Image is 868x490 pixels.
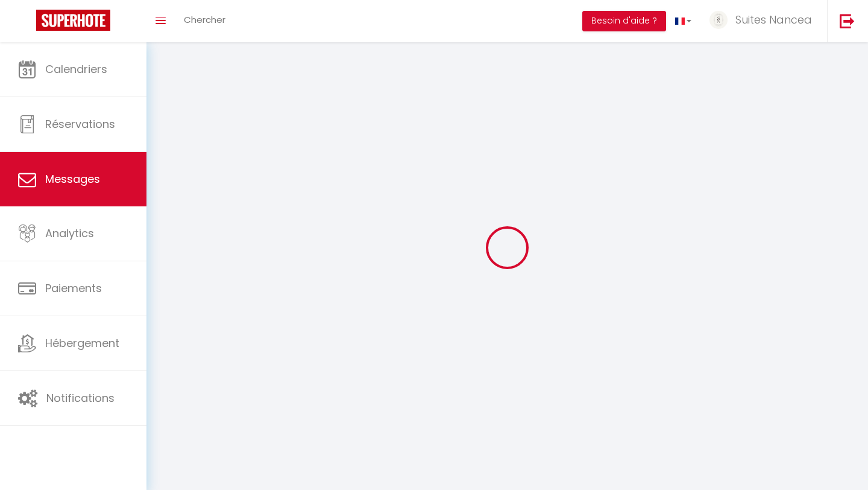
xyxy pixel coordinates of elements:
[735,12,812,27] span: Suites Nancea
[840,13,855,28] img: logout
[46,390,115,406] span: Notifications
[45,62,107,77] span: Calendriers
[36,10,110,31] img: Super Booking
[184,13,225,26] span: Chercher
[45,116,115,132] span: Réservations
[45,226,94,241] span: Analytics
[45,281,102,296] span: Paiements
[45,336,119,351] span: Hébergement
[45,171,100,186] span: Messages
[582,11,666,31] button: Besoin d'aide ?
[709,11,728,29] img: ...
